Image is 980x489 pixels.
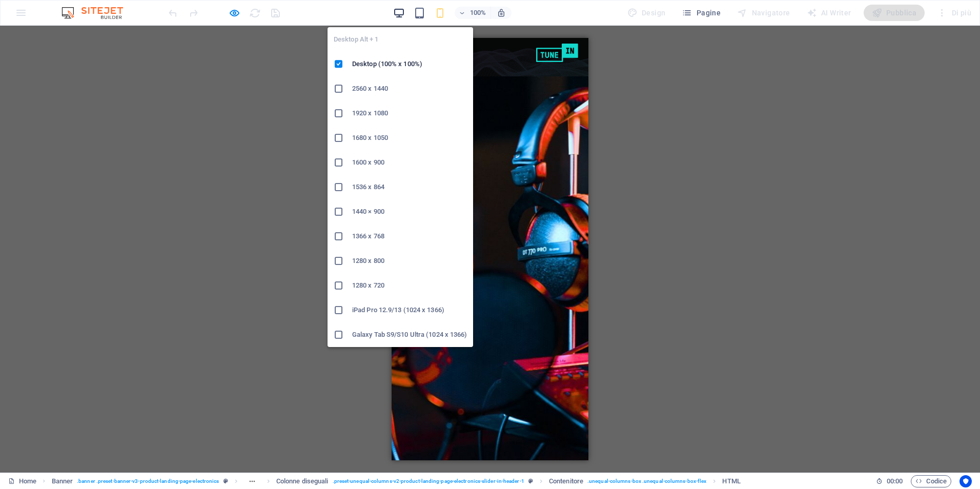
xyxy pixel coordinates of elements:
[497,8,506,17] i: Quando ridimensioni, regola automaticamente il livello di zoom in modo che corrisponda al disposi...
[352,279,467,292] h6: 1280 x 720
[276,475,329,487] span: Fai clic per selezionare. Doppio clic per modificare
[352,58,467,70] h6: Desktop (100% x 100%)
[352,181,467,193] h6: 1536 x 864
[894,477,895,485] span: :
[911,475,951,487] button: Codice
[959,475,972,487] button: Usercentrics
[876,475,903,487] h6: Tempo sessione
[352,304,467,316] h6: iPad Pro 12.9/13 (1024 x 1366)
[352,329,467,341] h6: Galaxy Tab S9/S10 Ultra (1024 x 1366)
[455,7,491,19] button: 100%
[333,475,524,487] span: . preset-unequal-columns-v2-product-landing-page-electronics-slider-in-header-1
[722,475,740,487] span: Fai clic per selezionare. Doppio clic per modificare
[77,475,219,487] span: . banner .preset-banner-v3-product-landing-page-electronics
[223,478,228,484] i: Questo elemento è un preset personalizzabile
[887,475,903,487] span: 00 00
[915,475,947,487] span: Codice
[623,5,670,21] div: Design (Ctrl+Alt+Y)
[678,5,725,21] button: Pagine
[352,132,467,144] h6: 1680 x 1050
[352,83,467,95] h6: 2560 x 1440
[352,206,467,218] h6: 1440 × 900
[587,475,706,487] span: . unequal-columns-box .unequal-columns-box-flex
[470,7,486,19] h6: 100%
[682,8,721,18] span: Pagine
[528,478,533,484] i: Questo elemento è un preset personalizzabile
[549,475,583,487] span: Fai clic per selezionare. Doppio clic per modificare
[352,255,467,267] h6: 1280 x 800
[352,156,467,169] h6: 1600 x 900
[52,475,73,487] span: Fai clic per selezionare. Doppio clic per modificare
[352,107,467,119] h6: 1920 x 1080
[52,475,741,487] nav: breadcrumb
[8,475,36,487] a: Fai clic per annullare la selezione. Doppio clic per aprire le pagine
[59,7,136,19] img: Editor Logo
[352,230,467,242] h6: 1366 x 768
